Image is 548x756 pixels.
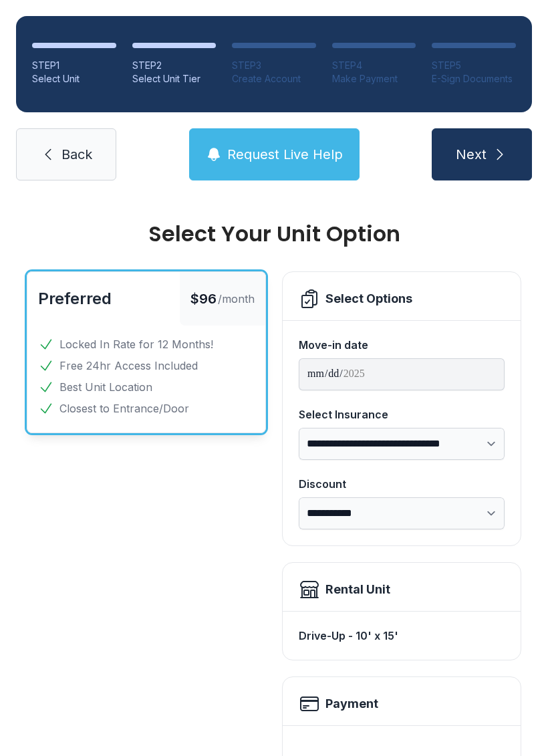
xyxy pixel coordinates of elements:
[332,59,416,72] div: STEP 4
[190,289,217,308] span: $96
[299,476,505,492] div: Discount
[218,291,255,307] span: /month
[456,145,487,164] span: Next
[325,695,378,713] h2: Payment
[32,59,116,72] div: STEP 1
[299,622,505,649] div: Drive-Up - 10' x 15'
[232,59,316,72] div: STEP 3
[38,288,112,309] button: Preferred
[132,59,217,72] div: STEP 2
[299,406,505,422] div: Select Insurance
[299,337,505,353] div: Move-in date
[299,497,505,529] select: Discount
[32,72,116,86] div: Select Unit
[59,379,152,395] span: Best Unit Location
[132,72,217,86] div: Select Unit Tier
[27,223,521,245] div: Select Your Unit Option
[332,72,416,86] div: Make Payment
[325,289,412,308] div: Select Options
[227,145,343,164] span: Request Live Help
[325,580,390,599] div: Rental Unit
[432,59,516,72] div: STEP 5
[59,358,198,374] span: Free 24hr Access Included
[432,72,516,86] div: E-Sign Documents
[61,145,92,164] span: Back
[59,400,189,416] span: Closest to Entrance/Door
[299,428,505,460] select: Select Insurance
[299,358,505,390] input: Move-in date
[59,336,213,352] span: Locked In Rate for 12 Months!
[232,72,316,86] div: Create Account
[38,289,112,308] span: Preferred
